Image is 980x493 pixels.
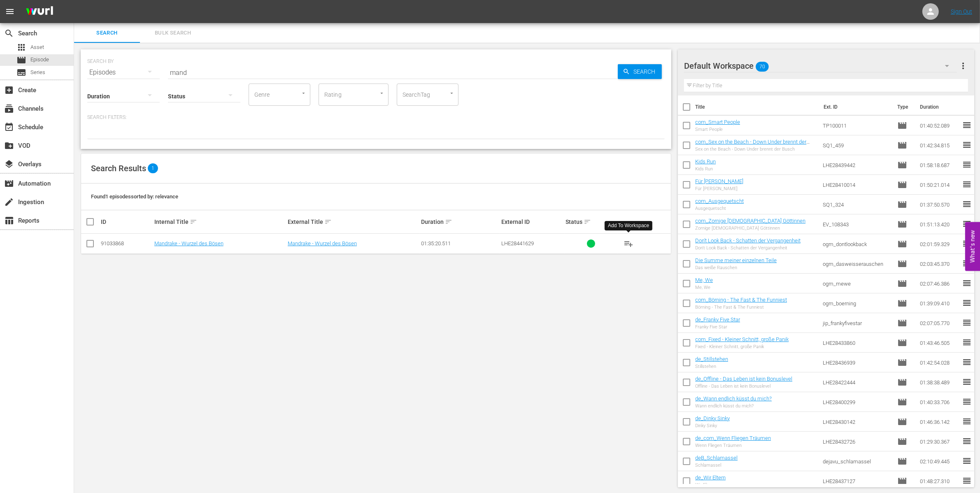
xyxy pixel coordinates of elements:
[695,463,738,468] div: Schlamassel
[917,135,962,155] td: 01:42:34.815
[695,305,787,310] div: Börning - The Fast & The Funniest
[962,357,972,367] span: reorder
[962,298,972,308] span: reorder
[951,8,972,15] a: Sign Out
[897,456,907,466] span: Episode
[300,89,307,97] button: Open
[819,451,894,471] td: dejavu_schlamassel
[4,216,14,226] span: Reports
[695,415,730,421] a: de_Dinky Sinky
[695,364,728,369] div: Stillstehen
[695,344,789,349] div: Fixed - Kleiner Schnitt, große Panik
[695,482,726,488] div: Wir Eltern
[30,56,49,64] span: Episode
[892,95,915,119] th: Type
[897,338,907,348] span: Episode
[30,68,45,77] span: Series
[819,254,894,274] td: ogm_dasweisserauschen
[917,254,962,274] td: 02:03:45.370
[16,67,26,77] span: Series
[4,179,14,188] span: Automation
[288,240,357,246] a: Mandrake - Wurzel des Bösen
[897,239,907,249] span: Episode
[917,412,962,432] td: 01:46:36.142
[20,2,59,21] img: ans4CAIJ8jUAAAAAAAAAAAAAAAAAAAAAAAAgQb4GAAAAAAAAAAAAAAAAAAAAAAAAJMjXAAAAAAAAAAAAAAAAAAAAAAAAgAT5G...
[695,285,713,290] div: Me, We
[91,193,178,200] span: Found 1 episodes sorted by: relevance
[962,397,972,407] span: reorder
[897,121,907,130] span: Episode
[79,28,135,38] span: Search
[695,206,744,211] div: Ausgequetscht
[819,175,894,195] td: LHE28410014
[584,218,591,226] span: sort
[695,119,740,125] a: com_Smart People
[695,257,777,263] a: Die Summe meiner einzelnen Teile
[962,377,972,387] span: reorder
[819,274,894,293] td: ogm_mewe
[819,135,894,155] td: SQ1_459
[378,89,386,97] button: Open
[695,265,777,270] div: Das weiße Rauschen
[566,217,617,227] div: Status
[630,64,662,79] span: Search
[897,219,907,229] span: Episode
[501,240,534,246] span: LHE28441629
[819,95,893,119] th: Ext. ID
[917,432,962,451] td: 01:29:30.367
[897,476,907,486] span: Episode
[897,259,907,269] span: Episode
[897,298,907,308] span: Episode
[421,240,499,246] div: 01:35:20.511
[695,376,792,382] a: de_Offline - Das Leben ist kein Bonuslevel
[16,55,26,65] span: Episode
[87,61,160,84] div: Episodes
[897,180,907,190] span: Episode
[962,140,972,150] span: reorder
[695,237,801,244] a: Don't Look Back - Schatten der Vergangenheit
[819,116,894,135] td: TP100011
[695,324,740,330] div: Franky Five Star
[819,471,894,491] td: LHE28437127
[962,219,972,229] span: reorder
[288,217,419,227] div: External Title
[695,356,728,362] a: de_Stillstehen
[695,158,716,165] a: Kids Run
[962,160,972,170] span: reorder
[897,279,907,288] span: Episode
[695,178,743,184] a: Für [PERSON_NAME]
[421,217,499,227] div: Duration
[897,437,907,446] span: Episode
[819,333,894,353] td: LHE28433860
[695,245,801,251] div: Don't Look Back - Schatten der Vergangenheit
[145,28,201,38] span: Bulk Search
[4,141,14,151] span: VOD
[619,234,638,253] button: playlist_add
[917,313,962,333] td: 02:07:05.770
[695,443,771,448] div: Wenn Fliegen Träumen
[917,195,962,214] td: 01:37:50.570
[958,61,968,71] span: more_vert
[501,219,563,225] div: External ID
[819,412,894,432] td: LHE28430142
[695,455,738,461] a: deB_Schlamassel
[695,336,789,342] a: com_Fixed - Kleiner Schnitt, große Panik
[695,395,772,402] a: de_Wann endlich küsst du mich?
[695,198,744,204] a: com_Ausgequetscht
[154,217,285,227] div: Internal Title
[154,240,223,246] a: Mandrake - Wurzel des Bösen
[4,104,14,114] span: Channels
[819,392,894,412] td: LHE28400299
[4,122,14,132] span: Schedule
[4,197,14,207] span: Ingestion
[917,234,962,254] td: 02:01:59.329
[4,28,14,38] span: Search
[917,372,962,392] td: 01:38:38.489
[448,89,456,97] button: Open
[917,274,962,293] td: 02:07:46.386
[917,471,962,491] td: 01:48:27.310
[695,166,716,172] div: Kids Run
[897,318,907,328] span: Episode
[101,240,152,246] div: 91033868
[695,277,713,283] a: Me, We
